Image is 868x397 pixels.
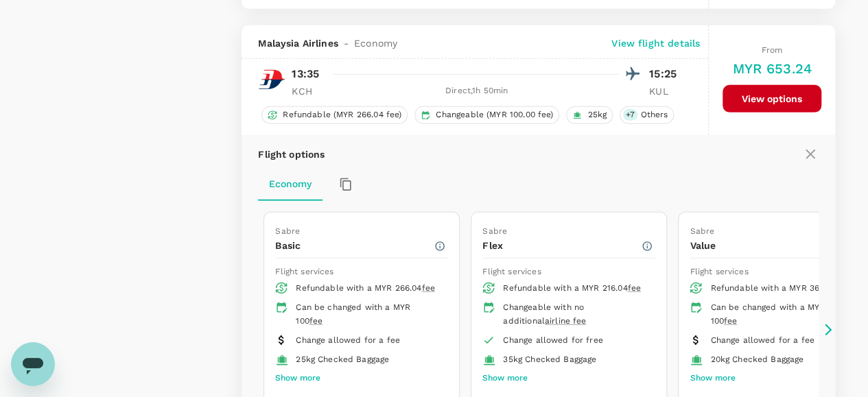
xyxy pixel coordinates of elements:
[732,58,812,80] h6: MYR 653.24
[566,106,613,124] div: 25kg
[762,45,783,55] span: From
[258,36,338,50] span: Malaysia Airlines
[414,106,559,124] div: Changeable (MYR 100.00 fee)
[723,85,821,112] button: View options
[421,283,434,293] span: fee
[292,66,319,82] p: 13:35
[503,335,602,345] span: Change allowed for free
[338,36,354,50] span: -
[710,301,852,328] div: Can be changed with a MYR 100
[710,335,814,345] span: Change allowed for a fee
[296,335,400,345] span: Change allowed for a fee
[277,109,407,121] span: Refundable (MYR 266.04 fee)
[258,66,285,93] img: MH
[503,354,596,364] span: 35kg Checked Baggage
[623,109,637,121] span: + 7
[724,316,737,326] span: fee
[482,226,507,236] span: Sabre
[292,84,326,98] p: KCH
[296,301,437,328] div: Can be changed with a MYR 100
[690,226,714,236] span: Sabre
[275,267,333,276] span: Flight services
[710,354,804,364] span: 20kg Checked Baggage
[690,239,848,252] p: Value
[620,106,674,124] div: +7Others
[296,282,437,296] div: Refundable with a MYR 266.04
[690,267,748,276] span: Flight services
[275,239,434,252] p: Basic
[430,109,559,121] span: Changeable (MYR 100.00 fee)
[582,109,612,121] span: 25kg
[261,106,408,124] div: Refundable (MYR 266.04 fee)
[258,147,325,161] p: Flight options
[334,84,619,98] div: Direct , 1h 50min
[482,370,528,387] button: Show more
[710,282,852,296] div: Refundable with a MYR 366.04
[275,370,320,387] button: Show more
[649,66,683,82] p: 15:25
[503,301,644,328] div: Changeable with no additional
[482,267,541,276] span: Flight services
[503,282,644,296] div: Refundable with a MYR 216.04
[482,239,641,252] p: Flex
[275,226,300,236] span: Sabre
[296,354,389,364] span: 25kg Checked Baggage
[635,109,673,121] span: Others
[354,36,397,50] span: Economy
[309,316,322,326] span: fee
[545,316,587,326] span: airline fee
[611,36,700,50] p: View flight details
[690,370,735,387] button: Show more
[258,168,322,201] button: Economy
[649,84,683,98] p: KUL
[11,342,55,386] iframe: Button to launch messaging window
[627,283,640,293] span: fee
